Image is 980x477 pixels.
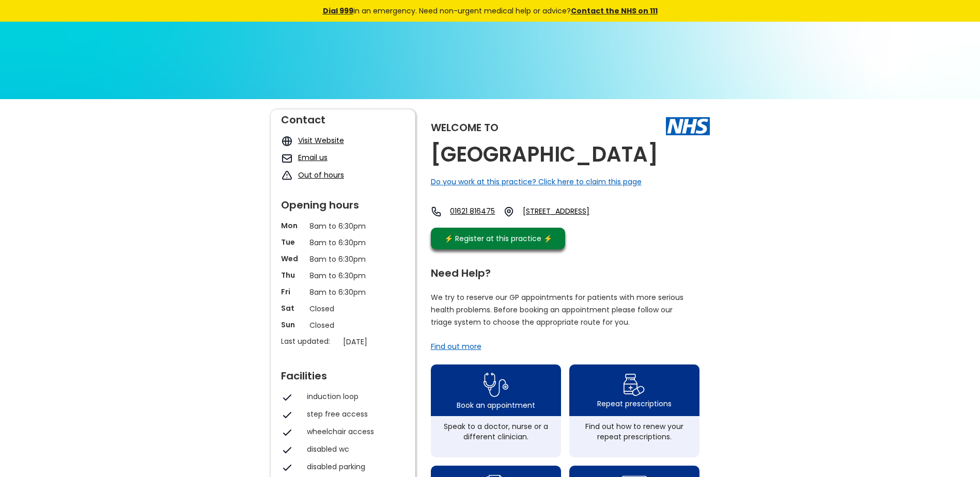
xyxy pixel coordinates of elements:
[281,220,304,231] p: Mon
[298,170,344,180] a: Out of hours
[343,336,410,347] p: [DATE]
[431,364,561,457] a: book appointment icon Book an appointmentSpeak to a doctor, nurse or a different clinician.
[484,370,508,400] img: book appointment icon
[307,444,400,454] div: disabled wc
[431,177,642,187] a: Do you work at this practice? Click here to claim this page
[597,399,672,409] div: Repeat prescriptions
[281,135,293,147] img: globe icon
[503,206,515,217] img: practice location icon
[309,253,377,265] p: 8am to 6:30pm
[281,237,304,247] p: Tue
[431,263,699,278] div: Need Help?
[281,253,304,264] p: Wed
[436,421,556,442] div: Speak to a doctor, nurse or a different clinician.
[298,135,344,146] a: Visit Website
[281,303,304,313] p: Sat
[309,270,377,281] p: 8am to 6:30pm
[431,122,499,133] div: Welcome to
[523,206,613,217] a: [STREET_ADDRESS]
[623,371,645,399] img: repeat prescription icon
[309,237,377,248] p: 8am to 6:30pm
[569,364,699,457] a: repeat prescription iconRepeat prescriptionsFind out how to renew your repeat prescriptions.
[431,206,442,217] img: telephone icon
[307,409,400,419] div: step free access
[431,143,658,166] h2: [GEOGRAPHIC_DATA]
[281,152,293,164] img: mail icon
[309,303,377,314] p: Closed
[281,320,304,330] p: Sun
[666,117,710,135] img: The NHS logo
[431,341,481,352] a: Find out more
[281,287,304,297] p: Fri
[323,6,353,16] a: Dial 999
[431,228,565,249] a: ⚡️ Register at this practice ⚡️
[307,462,400,472] div: disabled parking
[281,270,304,280] p: Thu
[439,233,558,244] div: ⚡️ Register at this practice ⚡️
[281,195,405,210] div: Opening hours
[281,336,338,346] p: Last updated:
[298,152,328,163] a: Email us
[431,291,684,328] p: We try to reserve our GP appointments for patients with more serious health problems. Before book...
[309,320,377,331] p: Closed
[253,5,728,17] div: in an emergency. Need non-urgent medical help or advice?
[281,170,293,182] img: exclamation icon
[307,426,400,437] div: wheelchair access
[309,220,377,232] p: 8am to 6:30pm
[281,109,405,125] div: Contact
[450,206,495,217] a: 01621 816475
[307,391,400,402] div: induction loop
[457,400,535,410] div: Book an appointment
[309,287,377,298] p: 8am to 6:30pm
[571,6,658,16] a: Contact the NHS on 111
[574,421,694,442] div: Find out how to renew your repeat prescriptions.
[281,365,405,381] div: Facilities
